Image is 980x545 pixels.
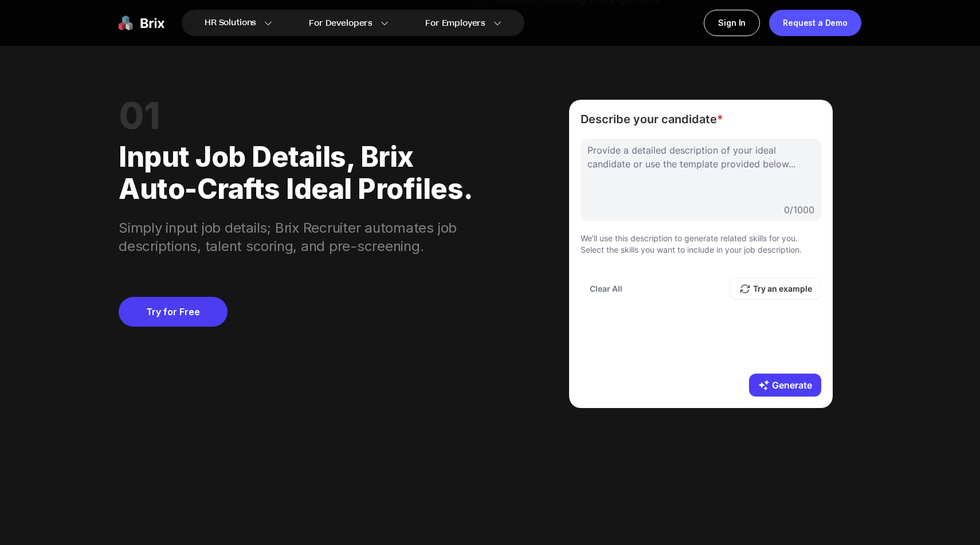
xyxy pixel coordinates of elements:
[581,111,821,127] span: Describe your candidate
[749,374,821,397] button: Generate
[119,205,483,256] div: Simply input job details; Brix Recruiter automates job descriptions, talent scoring, and pre-scre...
[581,279,632,299] button: Clear All
[769,10,861,36] a: Request a Demo
[784,203,814,217] span: 0 / 1000
[309,17,373,29] span: For Developers
[119,100,483,132] div: 01
[581,139,821,175] div: Provide a detailed description of your ideal candidate or use the template provided below...
[581,233,821,256] p: We’ll use this description to generate related skills for you. Select the skills you want to incl...
[425,17,485,29] span: For Employers
[704,10,760,36] a: Sign In
[205,14,256,32] span: HR Solutions
[730,279,821,299] button: Try an example
[119,132,483,205] div: Input job details, Brix auto-crafts ideal profiles.
[119,297,228,327] a: Try for Free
